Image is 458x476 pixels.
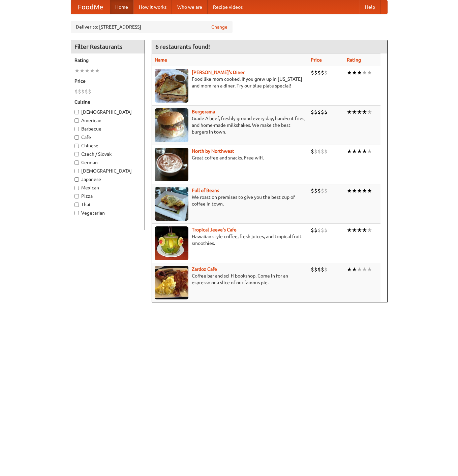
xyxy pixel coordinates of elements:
[155,69,188,103] img: sallys.jpg
[85,67,90,74] li: ★
[95,67,100,74] li: ★
[314,148,317,155] li: $
[324,187,328,194] li: $
[357,148,362,155] li: ★
[78,88,81,95] li: $
[321,69,324,76] li: $
[74,135,79,140] input: Cafe
[74,110,79,114] input: [DEMOGRAPHIC_DATA]
[317,187,321,194] li: $
[347,148,352,155] li: ★
[352,69,357,76] li: ★
[324,69,328,76] li: $
[74,144,79,148] input: Chinese
[192,148,234,154] a: North by Northwest
[81,88,85,95] li: $
[192,266,217,272] a: Zardoz Cafe
[367,187,372,194] li: ★
[88,88,91,95] li: $
[74,127,79,131] input: Barbecue
[352,108,357,116] li: ★
[74,168,141,174] label: [DEMOGRAPHIC_DATA]
[74,88,78,95] li: $
[155,43,210,50] ng-pluralize: 6 restaurants found!
[155,76,305,89] p: Food like mom cooked, if you grew up in [US_STATE] and mom ran a diner. Try our blue plate special!
[324,148,328,155] li: $
[74,142,141,149] label: Chinese
[71,21,233,33] div: Deliver to: [STREET_ADDRESS]
[321,148,324,155] li: $
[367,108,372,116] li: ★
[192,227,237,232] b: Tropical Jeeve's Cafe
[352,187,357,194] li: ★
[317,108,321,116] li: $
[74,159,141,166] label: German
[192,188,219,193] a: Full of Beans
[311,266,314,273] li: $
[347,187,352,194] li: ★
[155,272,305,286] p: Coffee bar and sci-fi bookshop. Come in for an espresso or a slice of our famous pie.
[74,134,141,141] label: Cafe
[155,154,305,161] p: Great coffee and snacks. Free wifi.
[155,233,305,247] p: Hawaiian style coffee, fresh juices, and tropical fruit smoothies.
[314,108,317,116] li: $
[357,226,362,234] li: ★
[155,194,305,207] p: We roast on premises to give you the best cup of coffee in town.
[311,148,314,155] li: $
[357,108,362,116] li: ★
[71,40,145,53] h4: Filter Restaurants
[74,211,79,215] input: Vegetarian
[74,210,141,216] label: Vegetarian
[311,226,314,234] li: $
[362,108,367,116] li: ★
[155,115,305,135] p: Grade A beef, freshly ground every day, hand-cut fries, and home-made milkshakes. We make the bes...
[311,108,314,116] li: $
[362,69,367,76] li: ★
[74,176,141,183] label: Japanese
[367,69,372,76] li: ★
[314,187,317,194] li: $
[357,69,362,76] li: ★
[155,187,188,221] img: beans.jpg
[133,0,172,14] a: How it works
[347,108,352,116] li: ★
[74,67,80,74] li: ★
[311,57,322,63] a: Price
[85,88,88,95] li: $
[74,193,141,199] label: Pizza
[192,109,215,114] b: Burgerama
[192,70,245,75] b: [PERSON_NAME]'s Diner
[347,226,352,234] li: ★
[80,67,85,74] li: ★
[362,226,367,234] li: ★
[74,184,141,191] label: Mexican
[110,0,133,14] a: Home
[317,148,321,155] li: $
[155,266,188,299] img: zardoz.jpg
[321,187,324,194] li: $
[357,266,362,273] li: ★
[74,186,79,190] input: Mexican
[367,226,372,234] li: ★
[208,0,248,14] a: Recipe videos
[321,226,324,234] li: $
[74,169,79,173] input: [DEMOGRAPHIC_DATA]
[155,226,188,260] img: jeeves.jpg
[317,266,321,273] li: $
[321,108,324,116] li: $
[311,69,314,76] li: $
[362,266,367,273] li: ★
[347,57,361,63] a: Rating
[321,266,324,273] li: $
[324,108,328,116] li: $
[314,69,317,76] li: $
[367,266,372,273] li: ★
[74,125,141,132] label: Barbecue
[347,266,352,273] li: ★
[74,201,141,208] label: Thai
[367,148,372,155] li: ★
[155,57,167,63] a: Name
[74,160,79,165] input: German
